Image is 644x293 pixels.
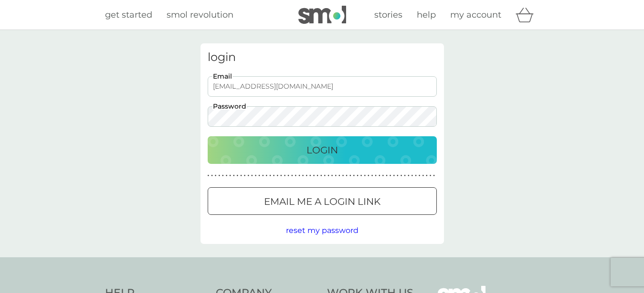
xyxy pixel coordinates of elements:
[255,173,257,178] p: ●
[280,173,282,178] p: ●
[419,173,421,178] p: ●
[295,173,297,178] p: ●
[286,226,359,235] span: reset my password
[233,173,235,178] p: ●
[215,173,217,178] p: ●
[338,173,340,178] p: ●
[208,136,437,164] button: Login
[379,173,380,178] p: ●
[229,173,231,178] p: ●
[306,142,338,158] p: Login
[309,173,311,178] p: ●
[208,51,437,64] h3: login
[357,173,359,178] p: ●
[430,173,432,178] p: ●
[404,173,406,178] p: ●
[264,194,380,209] p: Email me a login link
[371,173,373,178] p: ●
[208,187,437,215] button: Email me a login link
[302,173,304,178] p: ●
[208,173,210,178] p: ●
[375,173,377,178] p: ●
[368,173,370,178] p: ●
[393,173,395,178] p: ●
[273,173,275,178] p: ●
[397,173,399,178] p: ●
[262,173,264,178] p: ●
[374,8,402,22] a: stories
[450,10,501,20] span: my account
[417,8,436,22] a: help
[286,224,359,237] button: reset my password
[327,173,329,178] p: ●
[401,173,402,178] p: ●
[284,173,286,178] p: ●
[346,173,348,178] p: ●
[269,173,271,178] p: ●
[105,8,152,22] a: get started
[433,173,435,178] p: ●
[353,173,355,178] p: ●
[374,10,402,20] span: stories
[287,173,289,178] p: ●
[226,173,228,178] p: ●
[291,173,293,178] p: ●
[258,173,260,178] p: ●
[276,173,278,178] p: ●
[382,173,384,178] p: ●
[218,173,220,178] p: ●
[266,173,268,178] p: ●
[417,10,436,20] span: help
[408,173,410,178] p: ●
[415,173,417,178] p: ●
[324,173,326,178] p: ●
[167,10,233,20] span: smol revolution
[335,173,337,178] p: ●
[313,173,315,178] p: ●
[247,173,249,178] p: ●
[222,173,224,178] p: ●
[364,173,366,178] p: ●
[317,173,318,178] p: ●
[298,173,300,178] p: ●
[331,173,333,178] p: ●
[251,173,253,178] p: ●
[516,5,539,24] div: basket
[360,173,362,178] p: ●
[426,173,428,178] p: ●
[244,173,246,178] p: ●
[240,173,242,178] p: ●
[342,173,344,178] p: ●
[105,10,152,20] span: get started
[167,8,233,22] a: smol revolution
[349,173,351,178] p: ●
[320,173,322,178] p: ●
[412,173,413,178] p: ●
[298,6,346,24] img: smol
[390,173,391,178] p: ●
[450,8,501,22] a: my account
[237,173,239,178] p: ●
[386,173,388,178] p: ●
[211,173,213,178] p: ●
[306,173,307,178] p: ●
[422,173,424,178] p: ●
